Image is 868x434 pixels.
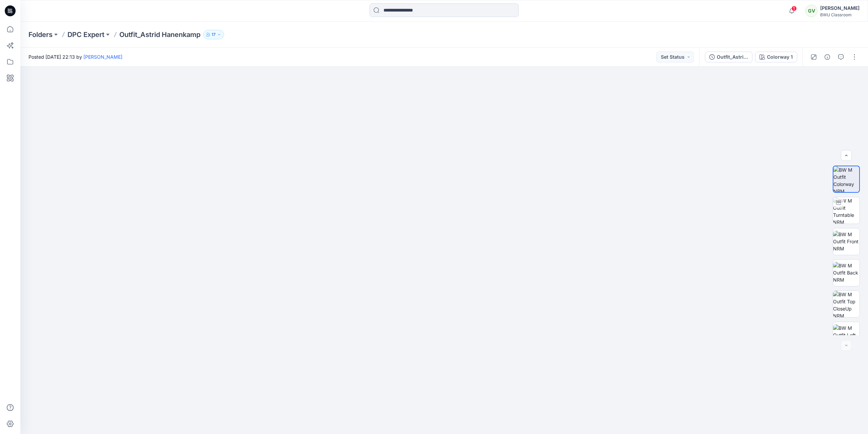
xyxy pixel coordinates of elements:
[822,52,833,62] button: Details
[833,231,860,252] img: BW M Outfit Front NRM
[767,53,793,61] div: Colorway 1
[833,166,859,192] img: BW M Outfit Colorway NRM
[820,4,860,12] div: [PERSON_NAME]
[833,197,860,224] img: BW M Outfit Turntable NRM
[28,53,122,60] span: Posted [DATE] 22:13 by
[833,262,860,283] img: BW M Outfit Back NRM
[83,54,122,60] a: [PERSON_NAME]
[833,291,860,317] img: BW M Outfit Top CloseUp NRM
[212,31,216,38] p: 17
[717,53,748,61] div: Outfit_Astrid Hanenkamp
[203,30,224,39] button: 17
[805,5,817,17] div: GV
[791,6,797,11] span: 1
[705,52,752,62] button: Outfit_Astrid Hanenkamp
[833,324,860,346] img: BW M Outfit Left NRM
[28,30,53,39] a: Folders
[67,30,104,39] a: DPC Expert
[820,12,860,17] div: BWU Classroom
[119,30,200,39] p: Outfit_Astrid Hanenkamp
[755,52,797,62] button: Colorway 1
